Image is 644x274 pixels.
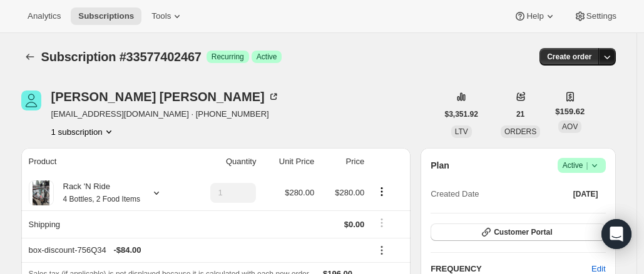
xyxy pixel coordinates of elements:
span: $0.00 [344,220,365,229]
button: Tools [144,7,191,25]
button: Subscriptions [71,7,141,25]
small: 4 Bottles, 2 Food Items [63,195,140,203]
button: Analytics [20,7,68,25]
span: Active [563,159,601,172]
th: Product [21,148,188,175]
span: $280.00 [335,188,364,197]
div: [PERSON_NAME] [PERSON_NAME] [51,91,280,103]
span: $159.62 [555,105,585,118]
th: Unit Price [260,148,318,175]
span: 21 [516,109,524,119]
div: Rack 'N Ride [54,180,140,205]
th: Price [318,148,368,175]
span: Subscriptions [78,11,134,21]
span: Created Date [431,188,479,200]
span: $3,351.92 [445,109,478,119]
span: Recurring [212,52,244,62]
th: Quantity [188,148,260,175]
span: AOV [562,122,578,131]
button: [DATE] [566,185,606,203]
button: $3,351.92 [437,105,486,123]
span: $280.00 [285,188,314,197]
button: Create order [539,48,599,66]
span: - $84.00 [113,244,141,257]
th: Shipping [21,210,188,238]
span: [EMAIL_ADDRESS][DOMAIN_NAME] · [PHONE_NUMBER] [51,108,280,120]
button: Shipping actions [372,216,392,230]
span: LTV [455,127,468,136]
span: Create order [547,52,591,62]
span: ORDERS [504,127,536,136]
button: Settings [566,7,624,25]
div: Open Intercom Messenger [601,219,631,249]
span: Chris Burton [21,91,41,110]
span: Help [526,11,543,21]
span: [DATE] [573,189,598,199]
div: box-discount-756Q34 [29,244,365,257]
h2: Plan [431,159,449,172]
button: 21 [509,105,532,123]
button: Product actions [372,185,392,198]
button: Help [506,7,563,25]
span: Tools [151,11,171,21]
button: Subscriptions [21,48,39,66]
span: Customer Portal [494,227,552,237]
span: Active [257,52,277,62]
span: Settings [586,11,616,21]
button: Customer Portal [431,223,605,241]
span: Analytics [28,11,61,21]
span: | [586,160,588,170]
button: Product actions [51,125,115,138]
span: Subscription #33577402467 [41,50,202,64]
